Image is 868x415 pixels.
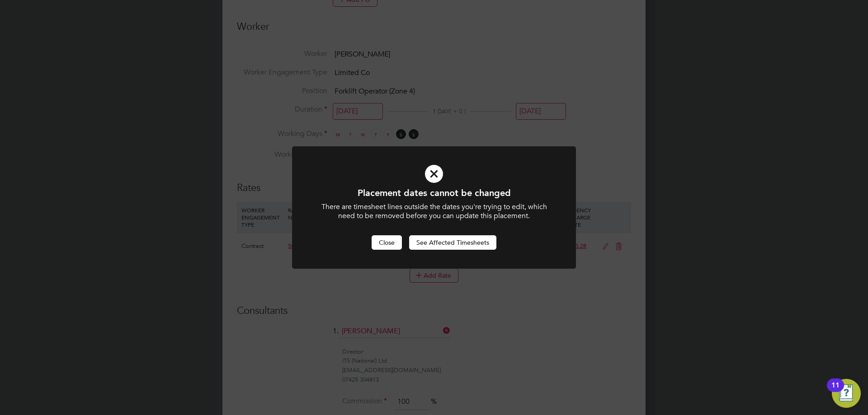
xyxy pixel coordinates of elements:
[832,379,861,408] button: Open Resource Center, 11 new notifications
[316,187,552,199] h1: Placement dates cannot be changed
[409,235,496,250] button: See Affected Timesheets
[316,202,552,221] div: There are timesheet lines outside the dates you're trying to edit, which need to be removed befor...
[372,235,402,250] button: Close
[831,385,840,397] div: 11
